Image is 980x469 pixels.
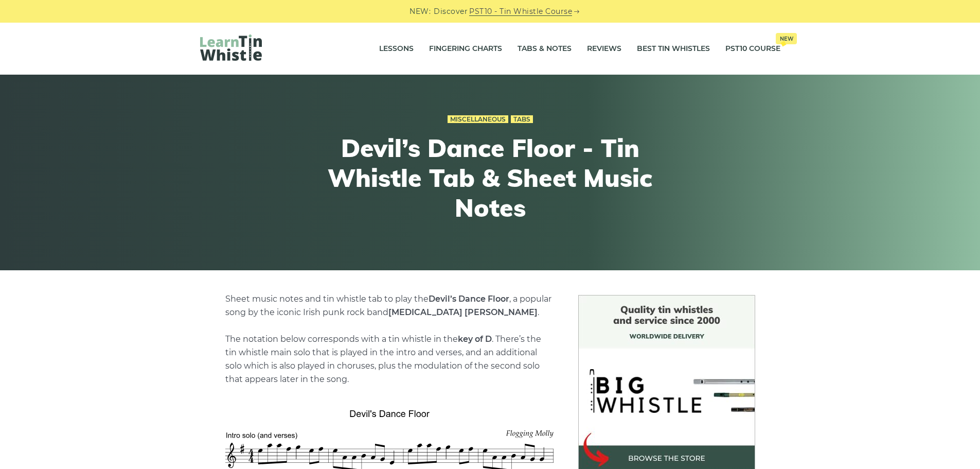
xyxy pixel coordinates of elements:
a: Best Tin Whistles [637,36,710,62]
a: Miscellaneous [448,115,508,124]
a: Fingering Charts [429,36,502,62]
span: New [776,33,797,44]
a: PST10 CourseNew [725,36,780,62]
a: Lessons [379,36,414,62]
strong: key of D [458,334,492,344]
strong: Devil’s Dance Floor [429,294,509,304]
img: LearnTinWhistle.com [200,34,262,61]
strong: [MEDICAL_DATA] [PERSON_NAME] [388,307,538,317]
a: Tabs & Notes [518,36,572,62]
a: Tabs [511,115,533,124]
h1: Devil’s Dance Floor - Tin Whistle Tab & Sheet Music Notes [301,133,680,222]
a: Reviews [587,36,621,62]
p: Sheet music notes and tin whistle tab to play the , a popular song by the iconic Irish punk rock ... [225,292,554,386]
